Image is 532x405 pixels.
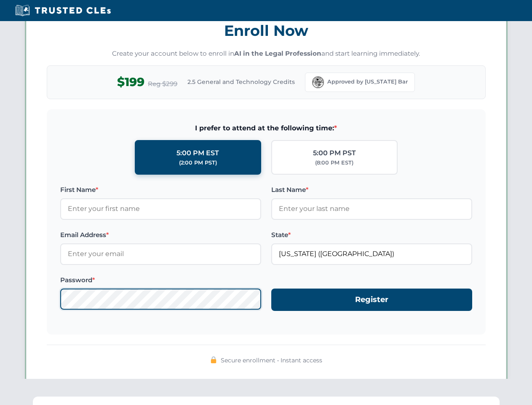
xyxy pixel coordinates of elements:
[176,148,219,159] div: 5:00 PM EST
[117,73,144,92] span: $199
[315,159,353,167] div: (8:00 PM EST)
[60,243,261,265] input: Enter your email
[60,198,261,219] input: Enter your first name
[60,185,261,195] label: First Name
[234,49,321,57] strong: AI in the Legal Profession
[327,78,408,86] span: Approved by [US_STATE] Bar
[271,289,472,311] button: Register
[148,79,177,89] span: Reg $299
[313,148,356,159] div: 5:00 PM PST
[271,198,472,219] input: Enter your last name
[179,159,217,167] div: (2:00 PM PST)
[60,275,261,285] label: Password
[47,49,486,59] p: Create your account below to enroll in and start learning immediately.
[221,356,322,365] span: Secure enrollment • Instant access
[13,4,113,17] img: Trusted CLEs
[210,356,217,363] img: 🔒
[60,230,261,240] label: Email Address
[271,230,472,240] label: State
[271,185,472,195] label: Last Name
[187,77,295,86] span: 2.5 General and Technology Credits
[47,17,486,44] h3: Enroll Now
[271,243,472,265] input: Florida (FL)
[60,123,472,134] span: I prefer to attend at the following time:
[312,76,324,88] img: Florida Bar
